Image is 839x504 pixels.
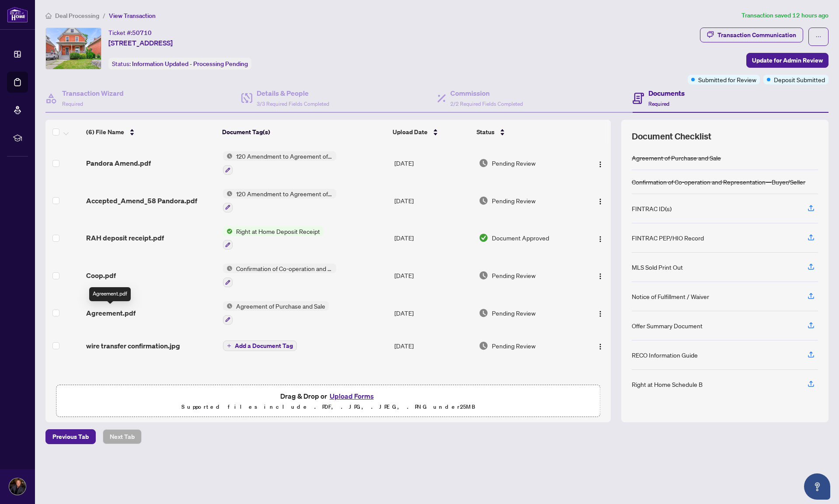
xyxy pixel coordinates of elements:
button: Status IconRight at Home Deposit Receipt [223,226,324,250]
button: Upload Forms [327,390,376,402]
img: Status Icon [223,189,233,198]
div: Offer Summary Document [632,321,703,330]
article: Transaction saved 12 hours ago [742,10,829,21]
div: Confirmation of Co-operation and Representation—Buyer/Seller [632,177,805,187]
button: Status IconAgreement of Purchase and Sale [223,301,329,325]
img: Logo [597,343,604,350]
span: Document Approved [492,233,549,243]
span: 120 Amendment to Agreement of Purchase and Sale [233,151,336,161]
h4: Details & People [257,88,329,98]
th: Document Tag(s) [219,120,389,144]
span: Confirmation of Co-operation and Representation—Buyer/Seller [233,264,336,273]
img: Document Status [479,271,488,280]
p: Supported files include .PDF, .JPG, .JPEG, .PNG under 25 MB [62,402,595,412]
div: Ticket #: [108,28,152,38]
span: Pending Review [492,158,536,168]
img: Document Status [479,308,488,318]
h4: Commission [450,88,523,98]
img: Logo [597,310,604,317]
span: Agreement.pdf [86,308,136,318]
td: [DATE] [391,257,475,294]
h4: Transaction Wizard [62,88,124,98]
img: Status Icon [223,151,233,161]
div: MLS Sold Print Out [632,262,683,272]
button: Status IconConfirmation of Co-operation and Representation—Buyer/Seller [223,264,336,287]
td: [DATE] [391,219,475,257]
th: (6) File Name [83,120,219,144]
h4: Documents [648,88,685,98]
span: RAH deposit receipt.pdf [86,233,164,243]
span: Pending Review [492,341,536,351]
span: Required [648,101,669,107]
div: RECO Information Guide [632,350,698,360]
img: Logo [597,236,604,243]
img: Logo [597,273,604,280]
img: Document Status [479,233,488,243]
img: Document Status [479,341,488,351]
span: Pandora Amend.pdf [86,158,151,168]
div: Transaction Communication [717,28,796,42]
button: Status Icon120 Amendment to Agreement of Purchase and Sale [223,189,336,212]
span: (6) File Name [86,127,124,137]
img: Document Status [479,158,488,168]
button: Next Tab [103,429,142,444]
span: Status [477,127,494,137]
img: Document Status [479,196,488,205]
div: Notice of Fulfillment / Waiver [632,292,709,301]
button: Logo [593,306,607,320]
span: Pending Review [492,196,536,205]
div: FINTRAC ID(s) [632,204,672,213]
button: Logo [593,156,607,170]
button: Logo [593,268,607,282]
button: Logo [593,339,607,353]
span: Pending Review [492,271,536,280]
img: Logo [597,161,604,168]
span: plus [227,344,231,348]
div: Right at Home Schedule B [632,379,703,389]
button: Previous Tab [45,429,96,444]
span: Upload Date [393,127,428,137]
span: Deposit Submitted [774,75,825,84]
span: ellipsis [815,34,822,40]
span: 50710 [132,29,152,37]
span: Deal Processing [55,12,99,20]
span: Drag & Drop orUpload FormsSupported files include .PDF, .JPG, .JPEG, .PNG under25MB [56,385,600,417]
li: / [103,10,105,21]
th: Status [473,120,578,144]
span: Pending Review [492,308,536,318]
button: Update for Admin Review [746,53,829,68]
div: Agreement.pdf [89,287,131,301]
span: Update for Admin Review [752,53,823,67]
button: Logo [593,231,607,245]
span: Right at Home Deposit Receipt [233,226,324,236]
span: Previous Tab [52,430,89,444]
img: Status Icon [223,226,233,236]
span: 2/2 Required Fields Completed [450,101,523,107]
button: Add a Document Tag [223,341,297,351]
span: [STREET_ADDRESS] [108,38,173,48]
button: Transaction Communication [700,28,803,42]
button: Status Icon120 Amendment to Agreement of Purchase and Sale [223,151,336,175]
div: Agreement of Purchase and Sale [632,153,721,163]
span: Accepted_Amend_58 Pandora.pdf [86,195,197,206]
th: Upload Date [389,120,473,144]
span: Coop.pdf [86,270,116,281]
img: Status Icon [223,301,233,311]
span: Agreement of Purchase and Sale [233,301,329,311]
span: Add a Document Tag [235,343,293,349]
span: wire transfer confirmation.jpg [86,341,180,351]
div: FINTRAC PEP/HIO Record [632,233,704,243]
td: [DATE] [391,144,475,182]
span: 120 Amendment to Agreement of Purchase and Sale [233,189,336,198]
span: home [45,13,52,19]
button: Logo [593,194,607,208]
span: 3/3 Required Fields Completed [257,101,329,107]
span: Submitted for Review [698,75,756,84]
span: View Transaction [109,12,156,20]
img: logo [7,7,28,23]
div: Status: [108,58,251,70]
span: Required [62,101,83,107]
td: [DATE] [391,332,475,360]
img: Logo [597,198,604,205]
span: Drag & Drop or [280,390,376,402]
